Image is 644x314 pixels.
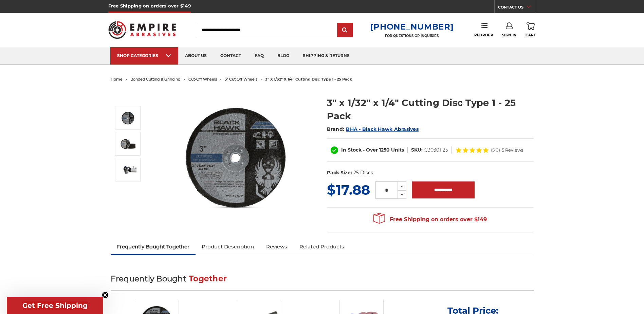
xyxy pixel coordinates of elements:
[363,147,378,153] span: - Over
[102,292,109,298] button: Close teaser
[225,77,257,82] a: 3" cut off wheels
[260,239,293,254] a: Reviews
[119,161,136,178] img: 3-inch thin die grinder cut off wheel for metal
[526,22,536,37] a: Cart
[111,239,196,254] a: Frequently Bought Together
[370,34,454,38] p: FOR QUESTIONS OR INQUIRIES
[119,109,136,126] img: 3" x 1/32" x 1/4" Cutting Disc
[327,126,345,132] span: Brand:
[353,169,373,176] dd: 25 Discs
[189,274,227,283] span: Together
[327,169,352,176] dt: Pack Size:
[491,148,500,152] span: (5.0)
[474,22,493,37] a: Reorder
[370,22,454,32] a: [PHONE_NUMBER]
[327,96,534,123] h1: 3" x 1/32" x 1/4" Cutting Disc Type 1 - 25 Pack
[327,181,370,198] span: $17.88
[214,47,248,65] a: contact
[119,135,136,152] img: 3" x 1/32" x 1/4" Cut Off Wheels
[474,33,493,37] span: Reorder
[169,89,305,225] img: 3" x 1/32" x 1/4" Cutting Disc
[196,239,260,254] a: Product Description
[379,147,390,153] span: 1250
[111,274,186,283] span: Frequently Bought
[188,77,217,82] a: cut-off wheels
[7,297,103,314] div: Get Free ShippingClose teaser
[346,126,419,132] a: BHA - Black Hawk Abrasives
[338,23,352,37] input: Submit
[373,213,487,226] span: Free Shipping on orders over $149
[265,77,352,82] span: 3" x 1/32" x 1/4" cutting disc type 1 - 25 pack
[248,47,271,65] a: faq
[108,17,176,43] img: Empire Abrasives
[391,147,404,153] span: Units
[22,301,88,310] span: Get Free Shipping
[296,47,356,65] a: shipping & returns
[502,33,517,37] span: Sign In
[498,3,536,13] a: CONTACT US
[293,239,350,254] a: Related Products
[502,148,523,152] span: 5 Reviews
[271,47,296,65] a: blog
[130,77,181,82] a: bonded cutting & grinding
[411,146,423,154] dt: SKU:
[178,47,214,65] a: about us
[341,147,362,153] span: In Stock
[117,53,171,58] div: SHOP CATEGORIES
[526,33,536,37] span: Cart
[111,77,123,82] a: home
[424,146,448,154] dd: C30301-25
